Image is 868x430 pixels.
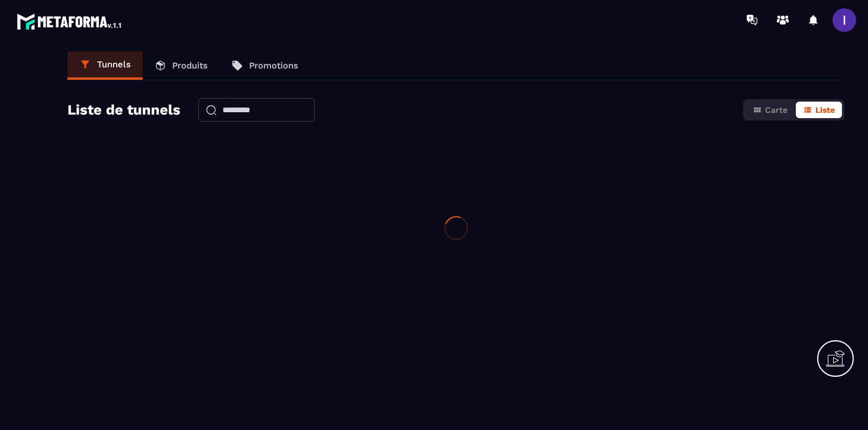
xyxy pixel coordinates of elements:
span: Carte [765,105,788,115]
a: Promotions [220,51,310,80]
p: Promotions [249,60,298,71]
a: Produits [143,51,220,80]
span: Liste [815,105,835,115]
button: Carte [746,102,795,118]
p: Produits [172,60,208,71]
h2: Liste de tunnels [67,98,180,122]
a: Tunnels [67,51,143,80]
button: Liste [796,102,842,118]
p: Tunnels [97,59,131,70]
img: logo [17,11,123,32]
